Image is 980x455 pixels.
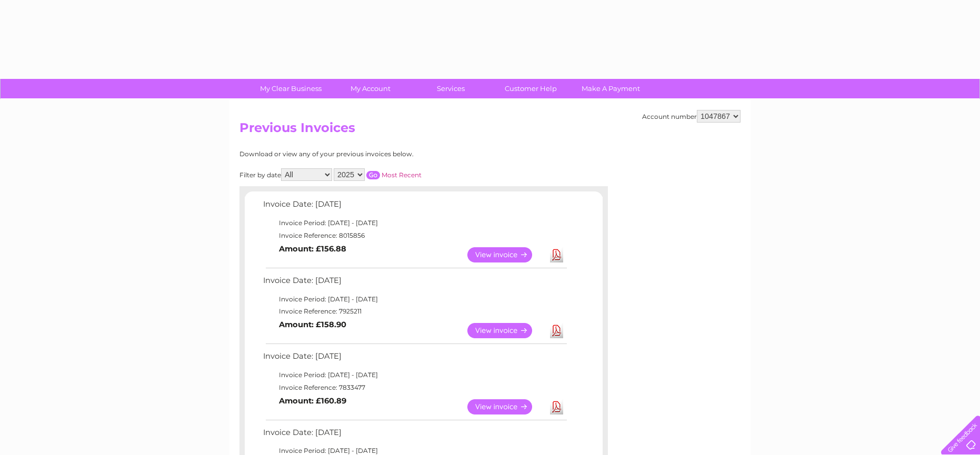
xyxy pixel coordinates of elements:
td: Invoice Period: [DATE] - [DATE] [261,217,568,229]
a: Download [550,399,563,414]
td: Invoice Period: [DATE] - [DATE] [261,369,568,381]
a: Make A Payment [567,79,654,98]
td: Invoice Date: [DATE] [261,426,568,445]
a: My Clear Business [247,79,334,98]
a: Services [407,79,494,98]
div: Download or view any of your previous invoices below. [239,150,516,158]
td: Invoice Date: [DATE] [261,197,568,217]
a: View [467,399,545,414]
b: Amount: £158.90 [279,320,346,329]
a: View [467,247,545,262]
td: Invoice Period: [DATE] - [DATE] [261,293,568,306]
td: Invoice Reference: 7925211 [261,305,568,318]
td: Invoice Date: [DATE] [261,274,568,293]
a: Most Recent [382,171,422,179]
td: Invoice Date: [DATE] [261,349,568,369]
a: Download [550,247,563,262]
a: Customer Help [487,79,574,98]
td: Invoice Reference: 7833477 [261,381,568,394]
div: Filter by date [239,168,516,181]
td: Invoice Reference: 8015856 [261,229,568,242]
h2: Previous Invoices [239,120,741,140]
div: Account number [642,110,741,123]
b: Amount: £160.89 [279,396,346,406]
b: Amount: £156.88 [279,244,346,254]
a: Download [550,323,563,338]
a: My Account [327,79,414,98]
a: View [467,323,545,338]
